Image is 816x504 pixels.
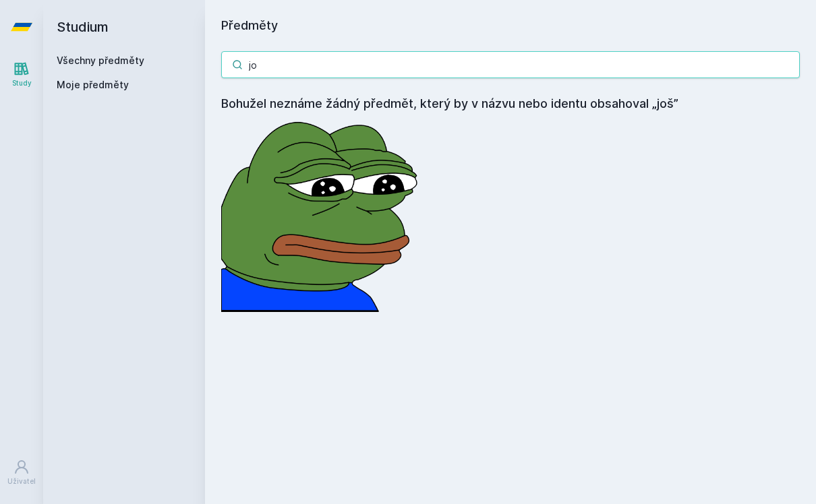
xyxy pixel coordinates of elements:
[3,54,40,95] a: Study
[221,16,800,35] h1: Předměty
[221,113,424,312] img: error_picture.png
[3,452,40,493] a: Uživatel
[221,94,800,113] h4: Bohužel neznáme žádný předmět, který by v názvu nebo identu obsahoval „još”
[57,78,129,92] span: Moje předměty
[12,78,32,88] div: Study
[57,55,144,66] a: Všechny předměty
[7,476,36,486] div: Uživatel
[221,51,800,78] input: Název nebo ident předmětu…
